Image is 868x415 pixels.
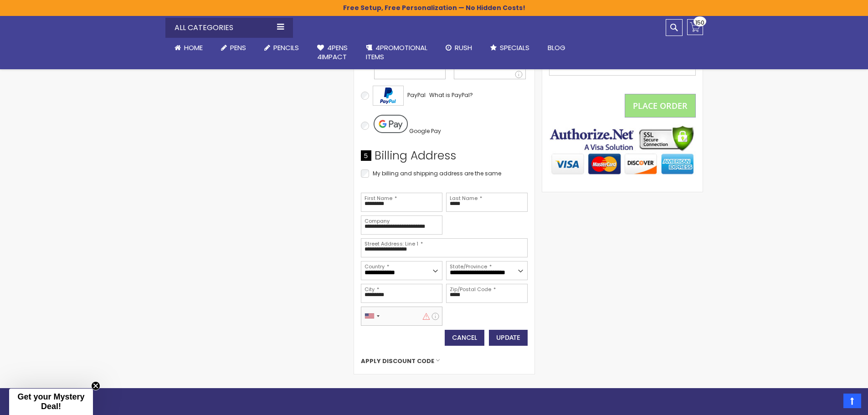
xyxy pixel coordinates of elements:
span: Apply Discount Code [361,357,434,365]
span: 4PROMOTIONAL ITEMS [366,43,427,61]
span: Home [184,43,203,52]
div: Billing Address [361,148,528,168]
span: 4Pens 4impact [317,43,348,61]
a: 4Pens4impact [308,38,357,67]
button: Update [489,330,528,346]
iframe: Google Customer Reviews [793,390,868,415]
span: Google Pay [409,127,441,135]
span: Blog [548,43,565,52]
span: Pencils [273,43,299,52]
span: Rush [455,43,472,52]
a: Home [165,38,212,58]
span: Pens [230,43,246,52]
span: Get your Mystery Deal! [17,392,84,411]
button: Cancel [445,330,484,346]
span: Cancel [452,333,477,342]
a: Specials [481,38,539,58]
img: Acceptance Mark [373,86,404,106]
a: Rush [437,38,481,58]
span: PayPal [407,91,426,99]
span: 150 [695,18,704,27]
span: My billing and shipping address are the same [373,169,501,177]
a: 150 [687,19,703,35]
div: Get your Mystery Deal!Close teaser [9,389,93,415]
span: Specials [500,43,529,52]
button: Close teaser [91,381,100,390]
a: Pencils [255,38,308,58]
span: Update [496,333,520,342]
a: Blog [539,38,575,58]
span: What is PayPal? [429,91,473,99]
a: What is PayPal? [429,90,473,101]
img: Pay with Google Pay [374,115,408,133]
div: United States: +1 [361,307,382,325]
div: All Categories [165,18,293,38]
a: Pens [212,38,255,58]
a: 4PROMOTIONALITEMS [357,38,437,67]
